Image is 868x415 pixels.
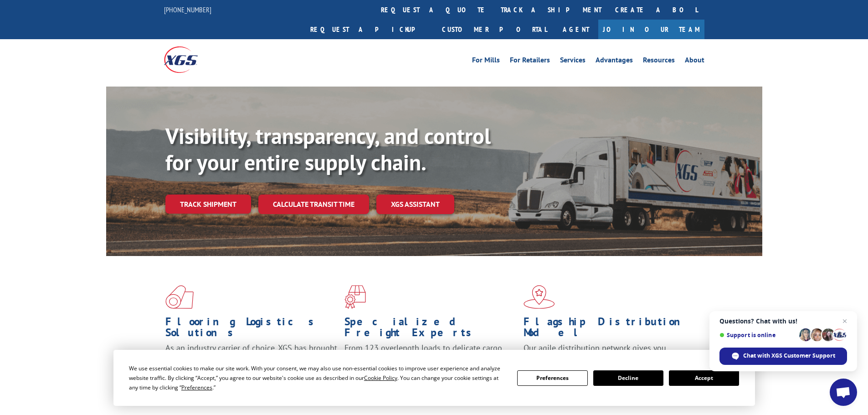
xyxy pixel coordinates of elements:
a: Request a pickup [303,20,435,39]
a: Services [560,56,586,67]
a: Calculate transit time [258,195,369,214]
a: Customer Portal [435,20,554,39]
span: As an industry carrier of choice, XGS has brought innovation and dedication to flooring logistics... [165,343,337,375]
button: Decline [593,370,663,386]
a: For Mills [472,56,500,67]
a: [PHONE_NUMBER] [164,5,211,14]
img: xgs-icon-total-supply-chain-intelligence-red [165,285,194,309]
h1: Flagship Distribution Model [524,316,696,343]
h1: Specialized Freight Experts [344,316,517,343]
a: Track shipment [165,195,251,214]
div: Cookie Consent Prompt [113,350,755,406]
p: From 123 overlength loads to delicate cargo, our experienced staff knows the best way to move you... [344,343,517,383]
div: We use essential cookies to make our site work. With your consent, we may also use non-essential ... [129,364,506,392]
span: Questions? Chat with us! [719,318,847,325]
span: Chat with XGS Customer Support [743,352,835,360]
span: Our agile distribution network gives you nationwide inventory management on demand. [524,343,691,364]
a: Resources [643,56,675,67]
a: About [685,56,704,67]
a: Join Our Team [598,20,704,39]
span: Preferences [181,384,212,391]
span: Cookie Policy [364,374,397,382]
span: Support is online [719,332,796,338]
button: Preferences [517,370,587,386]
a: XGS ASSISTANT [376,195,454,214]
div: Open chat [830,379,857,406]
img: xgs-icon-focused-on-flooring-red [344,285,366,309]
button: Accept [669,370,739,386]
b: Visibility, transparency, and control for your entire supply chain. [165,122,491,176]
div: Chat with XGS Customer Support [719,348,847,365]
a: Advantages [596,56,633,67]
a: Agent [554,20,598,39]
img: xgs-icon-flagship-distribution-model-red [524,285,555,309]
a: For Retailers [510,56,550,67]
span: Close chat [839,316,850,327]
h1: Flooring Logistics Solutions [165,316,338,343]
